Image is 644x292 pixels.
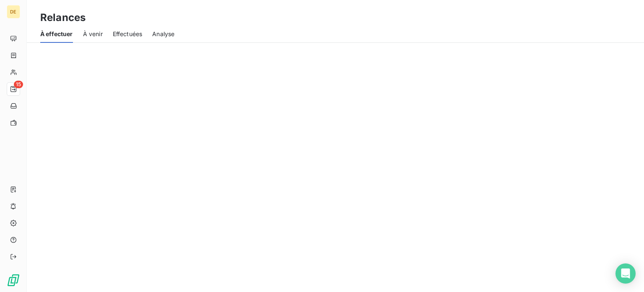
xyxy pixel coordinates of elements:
[7,274,20,287] img: Logo LeanPay
[7,5,20,18] div: DE
[615,263,636,284] div: Open Intercom Messenger
[40,30,73,38] span: À effectuer
[113,30,143,38] span: Effectuées
[40,10,86,25] h3: Relances
[152,30,174,38] span: Analyse
[83,30,103,38] span: À venir
[14,81,23,88] span: 15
